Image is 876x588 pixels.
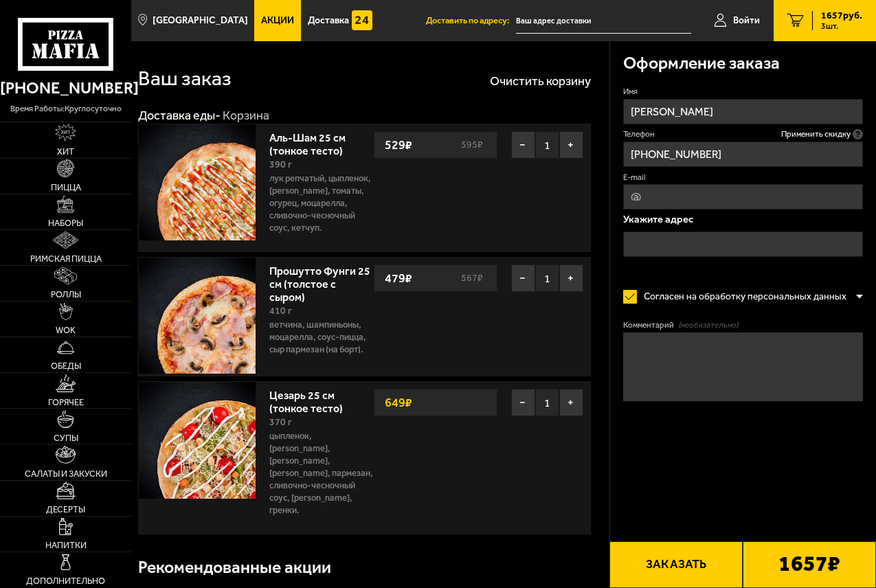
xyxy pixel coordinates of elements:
button: + [559,264,583,292]
span: WOK [56,326,76,335]
input: @ [623,184,863,210]
span: 1 [535,389,559,416]
span: Пицца [51,183,81,192]
span: Доставить по адресу: [426,16,516,25]
span: Супы [54,434,78,443]
span: Римская пицца [30,255,102,264]
a: Цезарь 25 см (тонкое тесто) [269,385,357,415]
a: Доставка еды- [138,108,221,123]
label: Телефон [623,128,863,140]
button: + [559,389,583,416]
span: Войти [733,16,760,25]
span: 3 шт. [821,22,862,30]
span: 390 г [269,159,292,170]
button: − [511,389,535,416]
span: Напитки [45,541,87,550]
label: Согласен на обработку персональных данных [623,283,855,310]
button: − [511,264,535,292]
strong: 529 ₽ [381,132,416,158]
span: Акции [261,16,294,25]
span: 370 г [269,416,292,428]
span: Десерты [46,506,85,514]
label: E-mail [623,172,863,183]
span: Применить скидку [781,128,851,140]
span: (необязательно) [679,319,739,331]
img: 15daf4d41897b9f0e9f617042186c801.svg [352,10,372,31]
span: Дополнительно [26,577,105,586]
span: Салаты и закуски [25,470,107,479]
span: 1 [535,131,559,159]
button: Заказать [609,541,743,588]
span: 410 г [269,305,292,317]
span: Доставка [308,16,349,25]
label: Комментарий [623,319,863,331]
p: Укажите адрес [623,214,863,225]
span: Роллы [51,291,81,299]
span: Горячее [48,398,84,407]
p: ветчина, шампиньоны, моцарелла, соус-пицца, сыр пармезан (на борт). [269,319,374,356]
span: Обеды [51,362,81,371]
h1: Ваш заказ [138,69,232,89]
button: Очистить корзину [490,75,591,87]
s: 595 ₽ [459,140,490,150]
b: 1657 ₽ [778,553,840,577]
p: лук репчатый, цыпленок, [PERSON_NAME], томаты, огурец, моцарелла, сливочно-чесночный соус, кетчуп. [269,172,374,234]
strong: 649 ₽ [381,389,416,416]
span: 1 [535,264,559,292]
span: 1657 руб. [821,11,862,21]
button: + [559,131,583,159]
a: Прошутто Фунги 25 см (толстое с сыром) [269,260,370,304]
a: Аль-Шам 25 см (тонкое тесто) [269,127,357,157]
strong: 479 ₽ [381,265,416,291]
h3: Оформление заказа [623,55,780,72]
div: Корзина [223,108,269,124]
s: 567 ₽ [459,273,490,283]
h3: Рекомендованные акции [138,559,331,576]
span: Хит [57,148,74,157]
p: цыпленок, [PERSON_NAME], [PERSON_NAME], [PERSON_NAME], пармезан, сливочно-чесночный соус, [PERSON... [269,430,374,517]
button: − [511,131,535,159]
span: [GEOGRAPHIC_DATA] [153,16,248,25]
input: +7 ( [623,142,863,167]
span: Наборы [48,219,83,228]
input: Имя [623,99,863,124]
input: Ваш адрес доставки [516,8,691,34]
label: Имя [623,86,863,98]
